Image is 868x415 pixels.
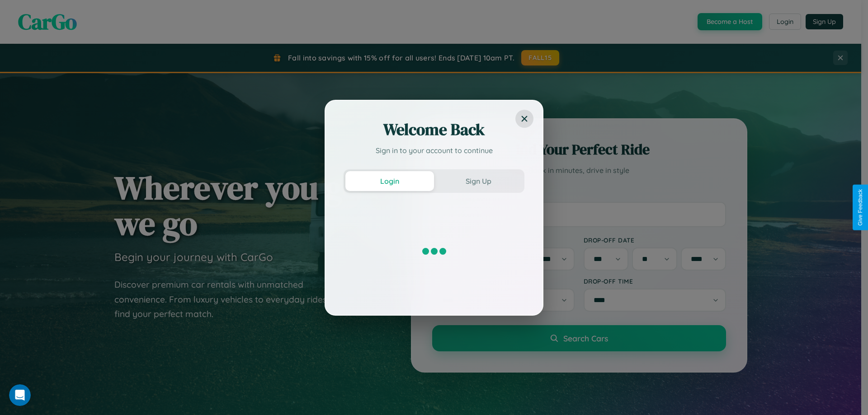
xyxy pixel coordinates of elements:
iframe: Intercom live chat [9,384,31,406]
button: Sign Up [434,171,523,191]
button: Login [345,171,434,191]
p: Sign in to your account to continue [344,145,524,156]
h2: Welcome Back [344,119,524,140]
div: Give Feedback [857,189,863,226]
